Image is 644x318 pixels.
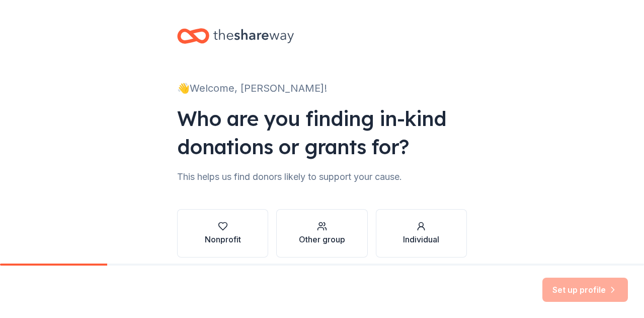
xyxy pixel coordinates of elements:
[376,209,467,258] button: Individual
[205,233,241,245] div: Nonprofit
[177,104,467,161] div: Who are you finding in-kind donations or grants for?
[276,209,367,258] button: Other group
[299,233,345,245] div: Other group
[177,169,467,185] div: This helps us find donors likely to support your cause.
[177,80,467,96] div: 👋 Welcome, [PERSON_NAME]!
[403,233,439,245] div: Individual
[177,209,268,258] button: Nonprofit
